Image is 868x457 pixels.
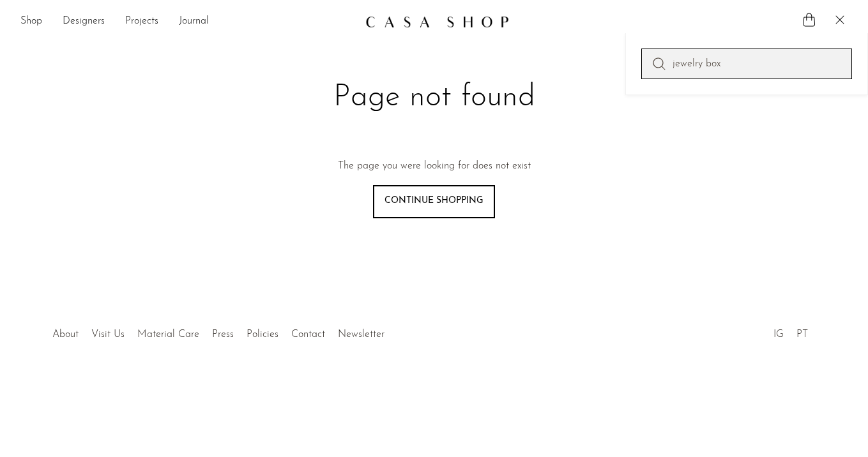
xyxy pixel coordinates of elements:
a: Visit Us [91,329,125,340]
a: IG [773,329,784,340]
a: Contact [291,329,325,340]
a: Designers [63,13,105,30]
a: Projects [125,13,158,30]
a: About [52,329,79,340]
a: Press [212,329,234,340]
input: Perform a search [641,49,852,79]
a: Policies [247,329,278,340]
a: PT [796,329,808,340]
ul: NEW HEADER MENU [20,11,355,33]
a: Journal [179,13,209,30]
ul: Social Medias [767,319,814,343]
p: The page you were looking for does not exist [338,158,531,175]
a: Material Care [137,329,199,340]
ul: Quick links [46,319,391,343]
h1: Page not found [231,78,637,117]
a: Continue shopping [373,185,495,218]
nav: Desktop navigation [20,11,355,33]
a: Shop [20,13,42,30]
